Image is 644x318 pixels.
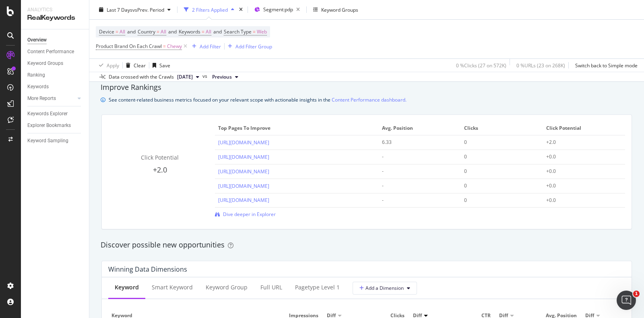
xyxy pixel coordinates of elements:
[223,211,276,218] span: Dive deeper in Explorer
[260,283,282,291] div: Full URL
[464,182,532,189] div: 0
[123,59,146,72] button: Clear
[456,62,506,69] div: 0 % Clicks ( 27 on 572K )
[633,291,640,297] span: 1
[174,72,202,82] button: [DATE]
[132,6,164,13] span: vs Prev. Period
[382,125,456,132] span: Avg. Position
[27,59,63,68] div: Keyword Groups
[224,28,252,35] span: Search Type
[108,265,187,273] div: Winning Data Dimensions
[546,197,614,204] div: +0.0
[192,6,228,13] div: 2 Filters Applied
[163,43,166,50] span: =
[107,6,132,13] span: Last 7 Days
[141,154,179,161] span: Click Potential
[225,42,272,51] button: Add Filter Group
[27,137,83,145] a: Keyword Sampling
[310,3,361,16] button: Keyword Groups
[27,110,68,118] div: Keywords Explorer
[212,73,232,81] span: Previous
[464,139,532,146] div: 0
[218,139,269,146] a: [URL][DOMAIN_NAME]
[27,94,56,103] div: More Reports
[218,183,269,189] a: [URL][DOMAIN_NAME]
[575,62,638,69] div: Switch back to Simple mode
[127,28,136,35] span: and
[149,59,170,72] button: Save
[382,168,450,175] div: -
[153,165,167,175] span: +2.0
[27,83,49,91] div: Keywords
[251,3,303,16] button: Segment:pdp
[353,282,417,295] button: Add a Dimension
[107,62,119,69] div: Apply
[263,6,293,13] span: Segment: pdp
[138,28,155,35] span: Country
[209,72,242,82] button: Previous
[168,28,177,35] span: and
[120,26,125,37] span: All
[115,283,139,291] div: Keyword
[253,28,256,35] span: =
[546,153,614,160] div: +0.0
[464,153,532,160] div: 0
[27,121,71,130] div: Explorer Bookmarks
[617,291,636,310] iframe: Intercom live chat
[181,3,237,16] button: 2 Filters Applied
[27,83,83,91] a: Keywords
[161,26,166,37] span: All
[101,82,633,93] div: Improve Rankings
[177,73,193,81] span: 2025 Oct. 11th
[179,28,200,35] span: Keywords
[295,283,340,291] div: pagetype Level 1
[382,139,450,146] div: 6.33
[464,125,538,132] span: Clicks
[27,137,68,145] div: Keyword Sampling
[27,36,47,44] div: Overview
[99,28,114,35] span: Device
[27,71,45,79] div: Ranking
[235,43,272,50] div: Add Filter Group
[359,285,404,291] span: Add a Dimension
[206,283,248,291] div: Keyword Group
[257,26,267,37] span: Web
[572,59,638,72] button: Switch back to Simple mode
[27,48,74,56] div: Content Performance
[546,125,620,132] span: Click Potential
[237,6,244,14] div: times
[200,43,221,50] div: Add Filter
[206,26,211,37] span: All
[218,125,374,132] span: Top pages to improve
[116,28,118,35] span: =
[109,73,174,81] div: Data crossed with the Crawls
[332,96,407,104] a: Content Performance dashboard.
[516,62,565,69] div: 0 % URLs ( 23 on 268K )
[546,139,614,146] div: +2.0
[134,62,146,69] div: Clear
[27,94,75,103] a: More Reports
[218,154,269,160] a: [URL][DOMAIN_NAME]
[215,211,276,218] a: Dive deeper in Explorer
[101,96,633,104] div: info banner
[157,28,159,35] span: =
[27,110,83,118] a: Keywords Explorer
[464,197,532,204] div: 0
[96,59,119,72] button: Apply
[152,283,193,291] div: Smart Keyword
[464,168,532,175] div: 0
[27,6,83,13] div: Analytics
[96,43,162,50] span: Product Brand On Each Crawl
[382,153,450,160] div: -
[189,42,221,51] button: Add Filter
[101,240,633,250] div: Discover possible new opportunities
[382,182,450,189] div: -
[321,6,358,13] div: Keyword Groups
[546,168,614,175] div: +0.0
[218,168,269,175] a: [URL][DOMAIN_NAME]
[202,73,209,80] span: vs
[202,28,204,35] span: =
[546,182,614,189] div: +0.0
[96,3,174,16] button: Last 7 DaysvsPrev. Period
[27,13,83,23] div: RealKeywords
